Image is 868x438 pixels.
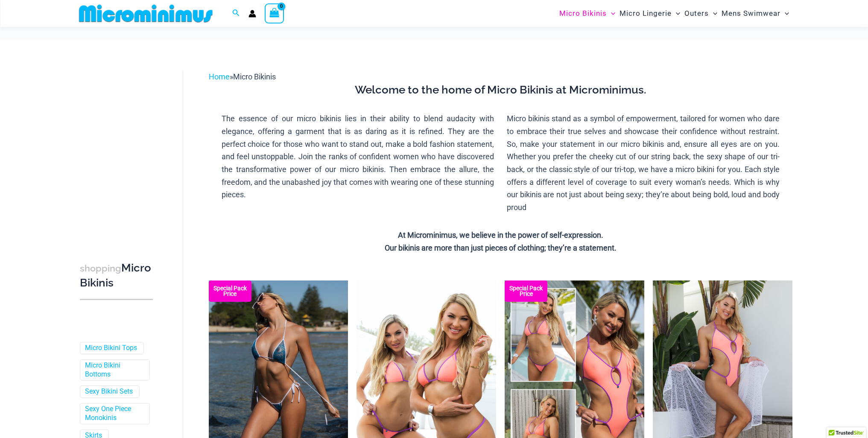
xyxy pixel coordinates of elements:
[682,3,719,24] a: OutersMenu ToggleMenu Toggle
[505,286,547,297] b: Special Pack Price
[85,361,143,379] a: Micro Bikini Bottoms
[76,4,216,23] img: MM SHOP LOGO FLAT
[85,405,143,423] a: Sexy One Piece Monokinis
[209,72,230,81] a: Home
[559,3,607,24] span: Micro Bikinis
[557,3,617,24] a: Micro BikinisMenu ToggleMenu Toggle
[617,3,682,24] a: Micro LingerieMenu ToggleMenu Toggle
[722,3,780,24] span: Mens Swimwear
[80,64,157,234] iframe: TrustedSite Certified
[265,3,284,23] a: View Shopping Cart, empty
[248,10,256,18] a: Account icon link
[85,344,137,353] a: Micro Bikini Tops
[780,3,789,24] span: Menu Toggle
[620,3,672,24] span: Micro Lingerie
[85,387,133,396] a: Sexy Bikini Sets
[672,3,680,24] span: Menu Toggle
[209,72,276,81] span: »
[507,112,780,214] p: Micro bikinis stand as a symbol of empowerment, tailored for women who dare to embrace their true...
[80,261,153,290] h3: Micro Bikinis
[215,83,786,97] h3: Welcome to the home of Micro Bikinis at Microminimus.
[385,243,617,252] strong: Our bikinis are more than just pieces of clothing; they’re a statement.
[222,112,494,201] p: The essence of our micro bikinis lies in their ability to blend audacity with elegance, offering ...
[233,72,276,81] span: Micro Bikinis
[719,3,791,24] a: Mens SwimwearMenu ToggleMenu Toggle
[684,3,709,24] span: Outers
[607,3,615,24] span: Menu Toggle
[709,3,717,24] span: Menu Toggle
[209,286,251,297] b: Special Pack Price
[232,8,240,19] a: Search icon link
[80,263,121,274] span: shopping
[398,231,603,239] strong: At Microminimus, we believe in the power of self-expression.
[556,1,793,26] nav: Site Navigation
